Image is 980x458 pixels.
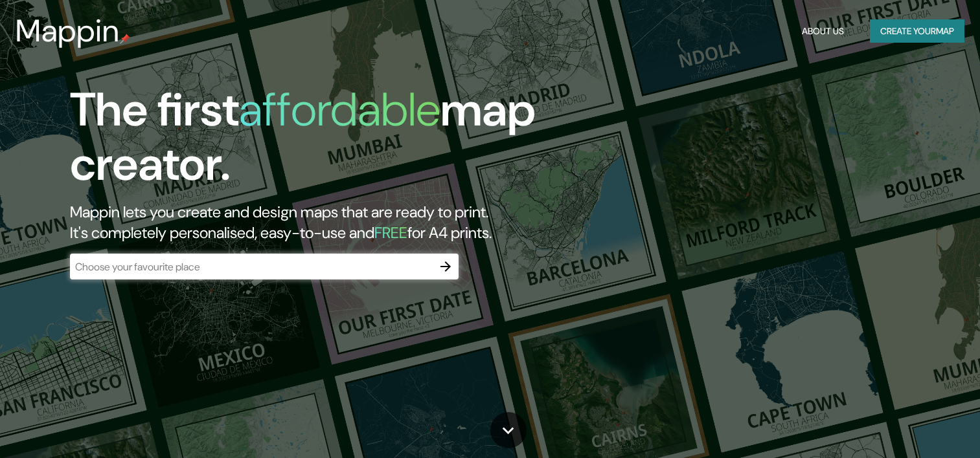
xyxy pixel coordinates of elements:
h2: Mappin lets you create and design maps that are ready to print. It's completely personalised, eas... [70,202,560,243]
h1: The first map creator. [70,83,560,202]
h3: Mappin [16,13,120,49]
button: About Us [797,19,849,43]
img: mappin-pin [120,34,130,44]
input: Choose your favourite place [70,259,433,274]
button: Create yourmap [870,19,964,43]
h1: affordable [239,80,440,140]
h5: FREE [374,223,407,243]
